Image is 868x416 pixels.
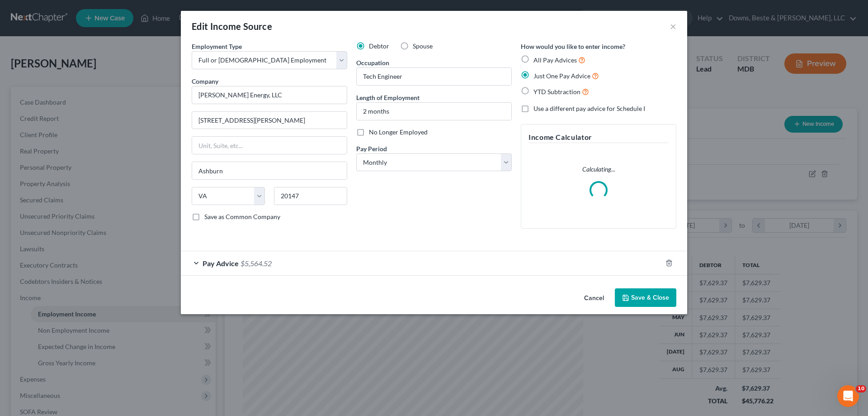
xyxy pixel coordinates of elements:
[192,112,347,129] input: Enter address...
[192,137,347,154] input: Unit, Suite, etc...
[241,259,272,268] span: $5,564.52
[413,42,433,50] span: Spouse
[356,93,420,102] label: Length of Employment
[192,20,272,33] div: Edit Income Source
[521,42,625,51] label: How would you like to enter income?
[204,213,280,220] span: Save as Common Company
[533,56,577,64] span: All Pay Advices
[577,289,611,307] button: Cancel
[274,187,347,205] input: Enter zip...
[856,385,866,392] span: 10
[192,43,242,50] span: Employment Type
[528,132,669,143] h5: Income Calculator
[357,103,511,120] input: ex: 2 years
[192,86,347,104] input: Search company by name...
[615,288,676,307] button: Save & Close
[533,105,645,112] span: Use a different pay advice for Schedule I
[533,72,590,80] span: Just One Pay Advice
[369,42,389,50] span: Debtor
[357,68,511,85] input: --
[192,77,218,85] span: Company
[192,162,347,179] input: Enter city...
[356,58,389,67] label: Occupation
[203,259,239,268] span: Pay Advice
[670,21,676,32] button: ×
[356,145,387,153] span: Pay Period
[528,165,669,174] p: Calculating...
[837,385,859,407] iframe: Intercom live chat
[533,88,580,96] span: YTD Subtraction
[369,128,428,136] span: No Longer Employed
